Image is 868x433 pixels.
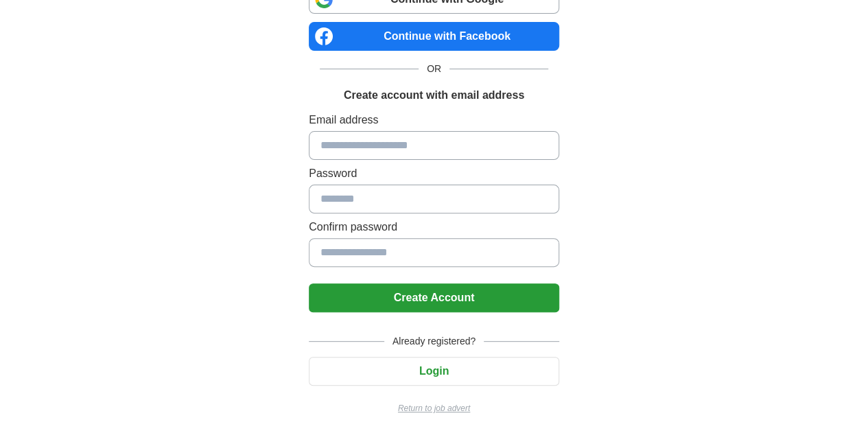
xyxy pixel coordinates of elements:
[309,402,559,414] a: Return to job advert
[419,62,449,76] span: OR
[344,87,524,104] h1: Create account with email address
[309,365,559,377] a: Login
[309,22,559,51] a: Continue with Facebook
[309,165,559,182] label: Password
[309,357,559,386] button: Login
[309,283,559,312] button: Create Account
[309,112,559,128] label: Email address
[309,219,559,235] label: Confirm password
[384,334,484,349] span: Already registered?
